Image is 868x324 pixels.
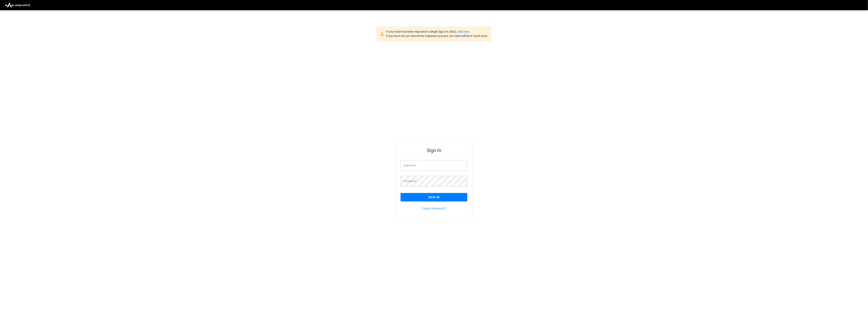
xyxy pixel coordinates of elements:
img: ampcontrol.io logo [3,1,32,9]
span: If you have not yet started the migration process, our team will be in touch soon. [386,34,488,38]
button: Sign In [401,193,467,202]
p: Forgot Password? [401,206,467,210]
a: click here. [457,30,470,33]
span: If your team has been migrated to Single Sign On (SSO), [386,30,457,33]
h5: Sign In [401,147,467,154]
